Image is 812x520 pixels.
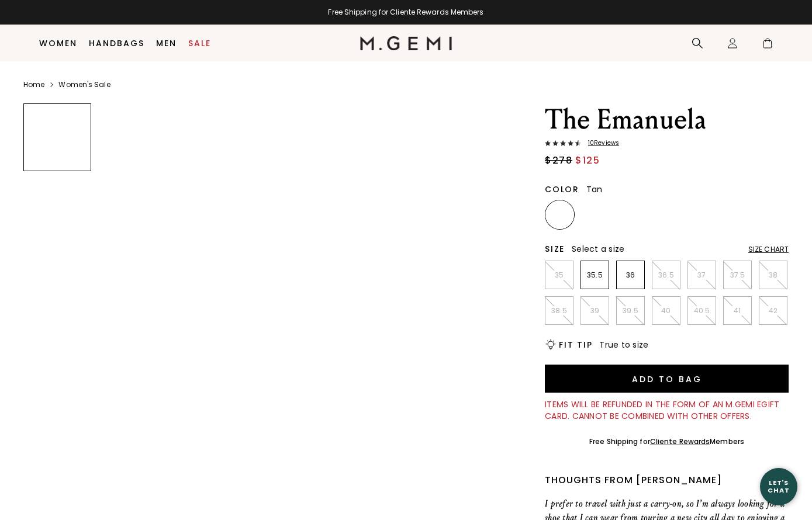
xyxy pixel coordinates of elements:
a: Men [156,39,177,48]
img: The Emanuela [24,248,91,315]
p: 35.5 [581,271,609,280]
p: 39 [581,306,609,316]
h2: Color [545,185,579,194]
p: 38 [759,271,787,280]
a: Sale [188,39,211,48]
a: 10Reviews [545,140,789,149]
p: 39.5 [617,306,644,316]
button: Add to Bag [545,365,789,393]
span: Tan [586,183,603,195]
span: $278 [545,154,572,168]
p: 36 [617,271,644,280]
img: The Emanuela [24,393,91,460]
a: Women's Sale [58,80,110,89]
img: The Emanuela [24,321,91,387]
p: 35 [545,271,573,280]
p: 41 [724,306,751,316]
a: Home [23,80,44,89]
p: 36.5 [652,271,680,280]
p: 42 [759,306,787,316]
p: 37.5 [724,271,751,280]
span: 10 Review s [581,140,619,147]
img: M.Gemi [360,36,452,50]
div: Free Shipping for Members [589,437,744,446]
img: Latte [582,202,609,228]
h1: The Emanuela [545,103,789,136]
span: Select a size [572,243,624,255]
div: Let's Chat [760,479,797,494]
p: 37 [688,271,716,280]
h2: Size [545,244,565,254]
img: Cocoa [689,202,716,228]
div: Items will be refunded in the form of an M.Gemi eGift Card. Cannot be combined with other offers. [545,398,789,422]
div: Size Chart [748,245,789,254]
img: Black [618,202,644,228]
img: The Emanuela [24,176,91,243]
p: 40 [652,306,680,316]
img: White [725,202,751,228]
img: Tan [547,202,573,228]
a: Women [39,39,77,48]
p: 38.5 [545,306,573,316]
span: True to size [599,339,648,351]
h2: Fit Tip [559,340,592,349]
p: 40.5 [688,306,716,316]
img: Champagne [654,202,680,228]
a: Handbags [89,39,144,48]
span: $125 [575,154,600,168]
div: Thoughts from [PERSON_NAME] [545,473,789,487]
a: Cliente Rewards [650,436,710,446]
